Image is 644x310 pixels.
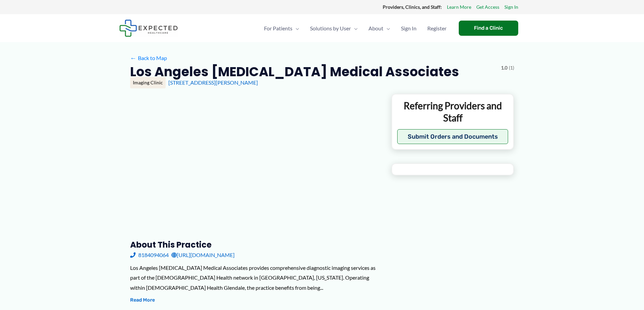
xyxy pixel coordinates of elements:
div: Los Angeles [MEDICAL_DATA] Medical Associates provides comprehensive diagnostic imaging services ... [130,263,381,293]
p: Referring Providers and Staff [397,100,508,124]
div: Imaging Clinic [130,77,166,88]
a: [STREET_ADDRESS][PERSON_NAME] [168,79,258,86]
span: For Patients [264,17,292,40]
a: Register [422,17,452,40]
a: Get Access [476,3,499,11]
h3: About this practice [130,239,381,250]
a: For PatientsMenu Toggle [259,17,305,40]
span: 1.0 [501,63,507,72]
a: Sign In [396,17,422,40]
img: Expected Healthcare Logo - side, dark font, small [119,20,178,37]
span: Solutions by User [310,17,351,40]
a: 8184094064 [130,250,169,260]
span: Menu Toggle [383,17,390,40]
strong: Providers, Clinics, and Staff: [383,4,442,10]
a: AboutMenu Toggle [363,17,396,40]
h2: Los Angeles [MEDICAL_DATA] Medical Associates [130,63,459,80]
span: Menu Toggle [351,17,358,40]
a: ←Back to Map [130,53,167,63]
a: [URL][DOMAIN_NAME] [171,250,235,260]
button: Read More [130,296,155,304]
nav: Primary Site Navigation [259,17,452,40]
button: Submit Orders and Documents [397,129,508,144]
a: Learn More [447,3,471,11]
span: About [368,17,383,40]
span: (1) [509,63,514,72]
span: Register [427,17,447,40]
span: ← [130,55,137,61]
a: Find a Clinic [459,21,518,36]
span: Menu Toggle [292,17,299,40]
a: Solutions by UserMenu Toggle [305,17,363,40]
span: Sign In [401,17,416,40]
a: Sign In [504,3,518,11]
